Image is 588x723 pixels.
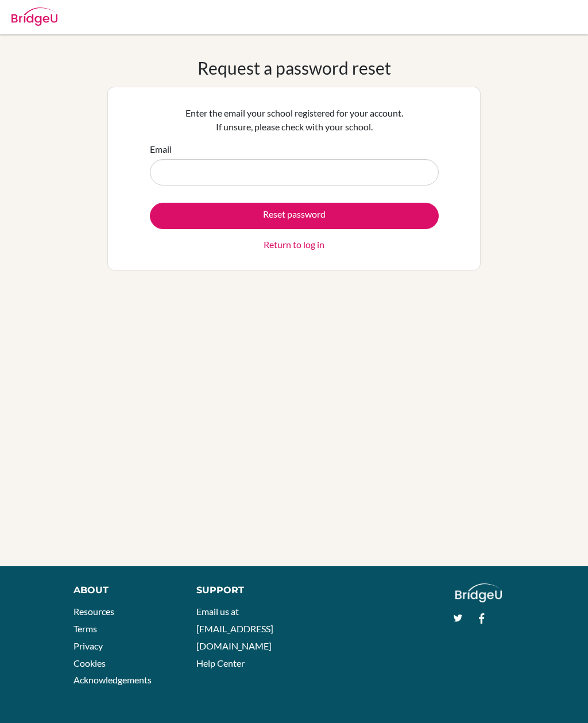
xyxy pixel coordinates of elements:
h1: Request a password reset [198,57,391,78]
a: Return to log in [264,238,324,252]
p: Enter the email your school registered for your account. If unsure, please check with your school. [150,106,439,134]
label: Email [150,142,172,156]
div: About [73,583,171,597]
button: Reset password [150,203,439,229]
img: Bridge-U [11,7,57,26]
a: Privacy [73,640,103,651]
img: logo_white@2x-f4f0deed5e89b7ecb1c2cc34c3e3d731f90f0f143d5ea2071677605dd97b5244.png [455,583,502,602]
a: Resources [73,606,114,617]
a: Acknowledgements [73,674,152,685]
a: Terms [73,623,97,634]
a: Email us at [EMAIL_ADDRESS][DOMAIN_NAME] [196,606,273,651]
a: Help Center [196,658,245,668]
a: Cookies [73,658,106,668]
div: Support [196,583,284,597]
